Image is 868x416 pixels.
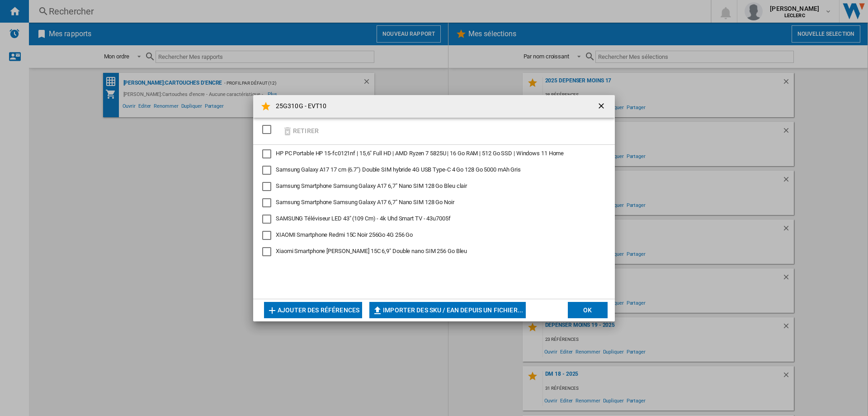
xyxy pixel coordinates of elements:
[262,247,606,256] md-checkbox: Xiaomi Smartphone Xiaomi Redmi 15C 6,9" Double nano SIM 256 Go Bleu
[262,166,599,175] md-checkbox: Samsung Galaxy A17 17 cm (6.7") Double SIM hybride 4G USB Type-C 4 Go 128 Go 5000 mAh Gris
[597,101,608,112] ng-md-icon: getI18NText('BUTTONS.CLOSE_DIALOG')
[262,149,599,158] md-checkbox: HP PC Portable HP 15-fc0121nf | 15,6" Full HD | AMD Ryzen 7 5825U | 16 Go RAM | 512 Go SSD | Wind...
[279,120,321,142] button: Retirer
[369,302,526,318] button: Importer des SKU / EAN depuis un fichier...
[262,182,599,191] md-checkbox: Samsung Smartphone Samsung Galaxy A17 6,7" Nano SIM 128 Go Bleu clair
[264,302,362,318] button: Ajouter des références
[276,150,564,157] span: HP PC Portable HP 15-fc0121nf | 15,6" Full HD | AMD Ryzen 7 5825U | 16 Go RAM | 512 Go SSD | Wind...
[276,215,451,222] span: SAMSUNG Téléviseur LED 43" (109 Cm) - 4k Uhd Smart TV - 43u7005f
[276,166,521,173] span: Samsung Galaxy A17 17 cm (6.7") Double SIM hybride 4G USB Type-C 4 Go 128 Go 5000 mAh Gris
[593,97,611,115] button: getI18NText('BUTTONS.CLOSE_DIALOG')
[271,102,327,111] h4: 25G310G - EVT10
[262,198,599,207] md-checkbox: Samsung Smartphone Samsung Galaxy A17 6,7" Nano SIM 128 Go Noir
[568,302,608,318] button: OK
[262,215,599,224] md-checkbox: SAMSUNG Téléviseur LED 43" (109 Cm) - 4k Uhd Smart TV - 43u7005f
[276,199,454,206] span: Samsung Smartphone Samsung Galaxy A17 6,7" Nano SIM 128 Go Noir
[276,248,467,254] span: Xiaomi Smartphone [PERSON_NAME] 15C 6,9" Double nano SIM 256 Go Bleu
[276,231,413,238] span: XIAOMI Smartphone Redmi 15C Noir 256Go 4G 256 Go
[276,182,467,189] span: Samsung Smartphone Samsung Galaxy A17 6,7" Nano SIM 128 Go Bleu clair
[262,231,599,240] md-checkbox: XIAOMI Smartphone Redmi 15C Noir 256Go 4G 256 Go
[262,122,276,137] md-checkbox: SELECTIONS.EDITION_POPUP.SELECT_DESELECT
